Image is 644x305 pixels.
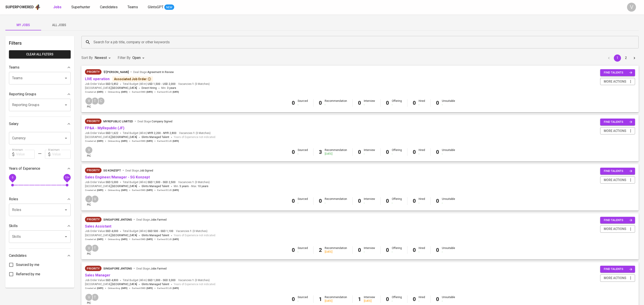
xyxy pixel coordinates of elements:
span: [GEOGRAPHIC_DATA] , [85,184,137,189]
span: Deal Stage : [133,71,174,74]
span: [DATE] [97,238,103,241]
div: - [442,250,455,254]
div: Hired [419,148,425,156]
p: Candidates [9,253,27,258]
div: Interview [364,246,375,254]
div: Unsuitable [442,197,455,205]
div: - [442,201,455,205]
span: [DATE] [121,90,127,94]
div: Recommendation [325,246,347,254]
b: 0 [292,198,295,204]
span: [DATE] [97,189,103,192]
div: Unsuitable [442,99,455,107]
span: Created at : [85,90,103,94]
span: Earliest ECJD : [157,189,179,192]
button: Open [63,75,69,81]
span: Min. [174,185,189,188]
p: Filter By [118,55,131,61]
span: Vacancies ( 0 Matches ) [178,180,210,184]
div: - [392,152,402,156]
span: [DATE] [146,140,153,143]
b: 0 [292,100,295,106]
div: Candidates [9,251,71,260]
button: Open [63,207,69,213]
span: 1 [192,180,194,184]
div: pic [85,244,93,256]
button: Go to next page [631,54,638,62]
span: [GEOGRAPHIC_DATA] , [85,282,137,287]
span: Created at : [85,287,103,290]
b: 0 [319,198,322,204]
span: Vacancies ( 0 Matches ) [178,82,210,86]
span: USD 2,000 [163,82,176,86]
button: Open [63,234,69,240]
div: - [364,201,375,205]
div: C [97,97,105,105]
div: - [298,201,308,205]
span: Referred by me [16,272,40,277]
span: Vacancies ( 0 Matches ) [178,278,210,282]
span: SGD 500 [148,229,158,233]
span: Earliest EMD : [132,90,153,94]
span: Onboarding : [108,238,127,241]
div: V [91,195,99,203]
div: Sourced [298,246,308,254]
span: Deal Stage : [136,267,167,270]
img: app logo [35,4,41,10]
span: Agreement In Review [147,71,174,74]
span: Vacancies ( 0 Matches ) [176,229,208,233]
span: Clear All filters [13,52,67,57]
div: Interview [364,148,375,156]
b: 0 [413,247,416,253]
span: Job Order Value [85,278,118,282]
span: [GEOGRAPHIC_DATA] [111,233,137,238]
button: find talents [600,69,635,76]
span: Years of Experience not indicated. [174,282,216,287]
span: Company Signed [152,120,172,123]
span: [DATE] [121,238,127,241]
div: Interview [364,197,375,205]
span: 0 [12,176,13,179]
span: Candidates [100,5,118,9]
span: Job Order Value [85,82,118,86]
span: Onboarding : [108,287,127,290]
span: find talents [604,169,632,174]
span: Total Budget (All-In) [123,229,173,233]
b: 0 [386,247,389,253]
div: Sourced [298,148,308,156]
span: [DATE] [121,287,127,290]
div: J [85,195,93,203]
b: 0 [413,149,416,155]
div: Recommendation [325,197,347,205]
div: - [392,201,402,205]
div: pic [85,146,93,158]
input: Value [52,150,71,159]
div: Sourced [298,197,308,205]
span: Earliest EMD : [132,189,153,192]
div: [DATE] [325,152,347,156]
b: 0 [358,100,361,106]
div: Salary [9,119,71,128]
span: Priority [85,70,102,74]
div: - [325,201,347,205]
span: Jobs Farmed [150,218,167,221]
span: find talents [604,218,632,223]
div: [DATE] [325,250,347,254]
button: more actions [600,127,635,135]
span: more actions [604,177,626,183]
b: 0 [436,100,439,106]
a: Sales Assistant [85,224,111,228]
span: Total Budget (All-In) [123,180,176,184]
b: 0 [436,247,439,253]
span: - [162,131,162,135]
span: SGD 5,000 [106,180,118,184]
span: Total Budget (All-In) [123,278,176,282]
div: pic [85,97,93,109]
div: Years of Experience [9,164,71,173]
div: Unsuitable [442,246,455,254]
span: Sourced by me [16,262,39,267]
span: 1 [192,278,194,282]
span: [GEOGRAPHIC_DATA] [111,184,137,189]
span: SGD 1,622 [106,131,118,135]
span: 10 years [198,185,208,188]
